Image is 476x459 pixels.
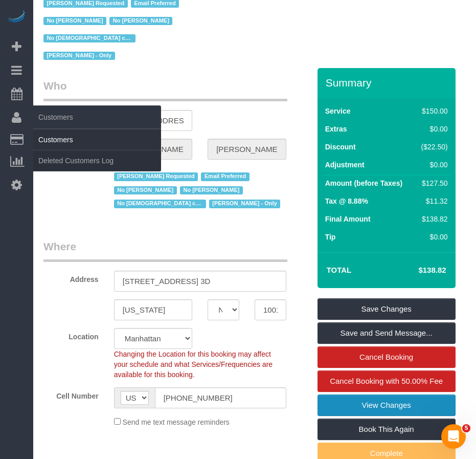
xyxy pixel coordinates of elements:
[36,387,106,401] label: Cell Number
[33,150,161,171] a: Deleted Customers Log
[417,232,448,242] div: $0.00
[43,34,135,42] span: No [DEMOGRAPHIC_DATA] cleaners
[318,370,456,392] a: Cancel Booking with 50.00% Fee
[318,346,456,368] a: Cancel Booking
[6,10,27,25] img: Automaid Logo
[417,142,448,152] div: ($22.50)
[462,424,470,432] span: 5
[33,105,161,129] span: Customers
[417,196,448,206] div: $11.32
[327,266,352,274] strong: Total
[43,78,287,101] legend: Who
[325,196,368,206] label: Tax @ 8.88%
[325,232,336,242] label: Tip
[123,418,230,426] span: Send me text message reminders
[417,124,448,134] div: $0.00
[33,129,161,171] ul: Customers
[33,129,161,150] a: Customers
[388,266,446,275] h4: $138.82
[325,178,402,188] label: Amount (before Taxes)
[36,328,106,342] label: Location
[325,142,356,152] label: Discount
[43,17,106,25] span: No [PERSON_NAME]
[43,239,287,262] legend: Where
[155,387,286,408] input: Cell Number
[325,214,371,224] label: Final Amount
[318,298,456,320] a: Save Changes
[441,424,466,449] iframe: Intercom live chat
[417,160,448,170] div: $0.00
[180,186,243,194] span: No [PERSON_NAME]
[43,52,115,60] span: [PERSON_NAME] - Only
[209,200,281,208] span: [PERSON_NAME] - Only
[417,106,448,116] div: $150.00
[201,172,250,181] span: Email Preferred
[330,377,443,385] span: Cancel Booking with 50.00% Fee
[109,17,172,25] span: No [PERSON_NAME]
[114,200,206,208] span: No [DEMOGRAPHIC_DATA] cleaners
[114,186,177,194] span: No [PERSON_NAME]
[417,214,448,224] div: $138.82
[325,160,365,170] label: Adjustment
[114,299,193,320] input: City
[417,178,448,188] div: $127.50
[114,350,273,379] span: Changing the Location for this booking may affect your schedule and what Services/Frequencies are...
[208,139,286,160] input: Last Name
[36,271,106,285] label: Address
[114,172,198,181] span: [PERSON_NAME] Requested
[325,106,351,116] label: Service
[318,395,456,416] a: View Changes
[326,77,450,89] h3: Summary
[318,322,456,344] a: Save and Send Message...
[325,124,347,134] label: Extras
[255,299,286,320] input: Zip Code
[318,419,456,440] a: Book This Again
